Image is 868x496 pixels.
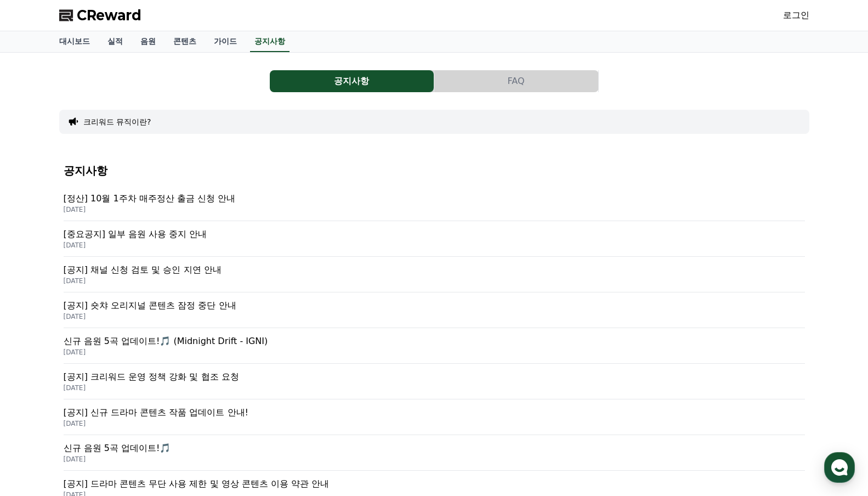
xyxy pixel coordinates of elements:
p: [DATE] [64,348,805,357]
button: 크리워드 뮤직이란? [83,116,151,127]
a: 실적 [99,31,132,52]
a: [공지] 숏챠 오리지널 콘텐츠 잠정 중단 안내 [DATE] [64,292,805,328]
a: 음원 [132,31,164,52]
p: [DATE] [64,312,805,321]
p: [공지] 숏챠 오리지널 콘텐츠 잠정 중단 안내 [64,299,805,312]
p: [공지] 신규 드라마 콘텐츠 작품 업데이트 안내! [64,406,805,419]
p: 신규 음원 5곡 업데이트!🎵 [64,442,805,455]
a: 공지사항 [250,31,290,52]
a: 대시보드 [50,31,99,52]
span: 대화 [100,365,114,374]
p: 신규 음원 5곡 업데이트!🎵 (Midnight Drift - IGNI) [64,335,805,348]
a: 가이드 [205,31,246,52]
p: [공지] 채널 신청 검토 및 승인 지연 안내 [64,263,805,277]
a: 홈 [3,348,72,375]
a: 신규 음원 5곡 업데이트!🎵 [DATE] [64,435,805,471]
p: [공지] 크리워드 운영 정책 강화 및 협조 요청 [64,370,805,384]
a: CReward [59,7,141,24]
p: [DATE] [64,205,805,214]
p: [정산] 10월 1주차 매주정산 출금 신청 안내 [64,192,805,205]
span: 설정 [169,364,183,373]
a: 로그인 [783,9,809,22]
button: 공지사항 [270,70,434,92]
p: [DATE] [64,419,805,428]
p: [DATE] [64,277,805,285]
p: [DATE] [64,241,805,250]
a: [공지] 채널 신청 검토 및 승인 지연 안내 [DATE] [64,257,805,292]
p: [DATE] [64,455,805,464]
a: 설정 [141,348,211,375]
p: [중요공지] 일부 음원 사용 중지 안내 [64,228,805,241]
a: 대화 [72,348,141,375]
a: 신규 음원 5곡 업데이트!🎵 (Midnight Drift - IGNI) [DATE] [64,328,805,364]
a: [공지] 신규 드라마 콘텐츠 작품 업데이트 안내! [DATE] [64,399,805,435]
p: [공지] 드라마 콘텐츠 무단 사용 제한 및 영상 콘텐츠 이용 약관 안내 [64,477,805,491]
span: CReward [77,7,141,24]
a: [중요공지] 일부 음원 사용 중지 안내 [DATE] [64,221,805,257]
a: [공지] 크리워드 운영 정책 강화 및 협조 요청 [DATE] [64,364,805,399]
p: [DATE] [64,384,805,392]
span: 홈 [35,364,41,373]
a: [정산] 10월 1주차 매주정산 출금 신청 안내 [DATE] [64,185,805,221]
button: FAQ [434,70,598,92]
h4: 공지사항 [64,165,805,177]
a: FAQ [434,70,599,92]
a: 콘텐츠 [164,31,205,52]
